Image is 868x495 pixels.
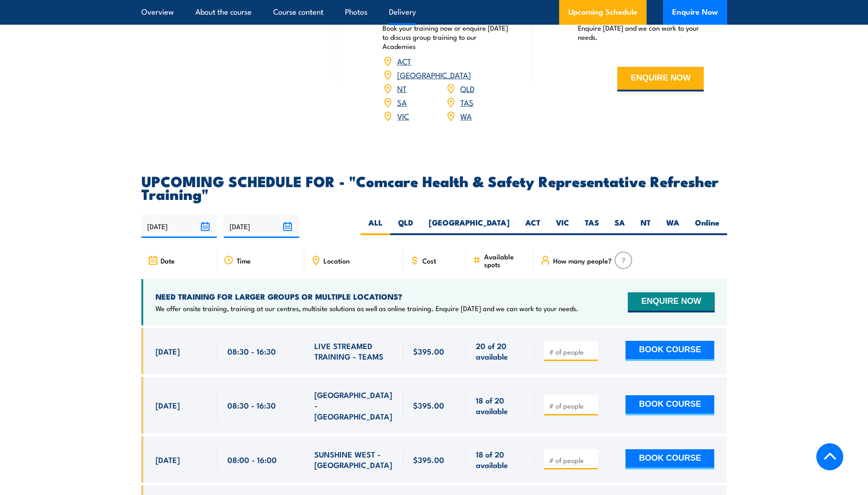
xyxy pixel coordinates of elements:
span: 08:30 - 16:30 [227,346,276,356]
span: $395.00 [413,346,444,356]
a: QLD [460,83,474,94]
span: SUNSHINE WEST - [GEOGRAPHIC_DATA] [314,449,393,470]
span: 08:00 - 16:00 [227,454,277,465]
label: Online [687,217,727,235]
span: How many people? [553,257,612,264]
span: 18 of 20 available [476,449,524,470]
span: $395.00 [413,454,444,465]
span: [DATE] [156,400,180,410]
p: Enquire [DATE] and we can work to your needs. [578,23,704,42]
label: VIC [548,217,577,235]
span: 08:30 - 16:30 [227,400,276,410]
input: # of people [549,347,595,356]
label: ALL [361,217,390,235]
input: # of people [549,401,595,410]
label: QLD [390,217,421,235]
span: Time [237,257,251,264]
a: ACT [397,55,411,66]
input: To date [224,215,299,238]
span: [DATE] [156,346,180,356]
a: SA [397,97,407,108]
input: # of people [549,456,595,465]
span: Location [323,257,350,264]
button: BOOK COURSE [625,449,714,469]
input: From date [141,215,217,238]
a: WA [460,110,472,121]
span: Date [161,257,175,264]
button: ENQUIRE NOW [628,292,714,312]
label: SA [607,217,633,235]
span: LIVE STREAMED TRAINING - TEAMS [314,340,393,362]
span: 20 of 20 available [476,340,524,362]
span: Cost [422,257,436,264]
label: [GEOGRAPHIC_DATA] [421,217,518,235]
label: NT [633,217,658,235]
label: TAS [577,217,607,235]
button: BOOK COURSE [625,341,714,361]
a: TAS [460,97,474,108]
span: $395.00 [413,400,444,410]
span: 18 of 20 available [476,395,524,416]
span: Available spots [484,253,528,268]
button: BOOK COURSE [625,395,714,415]
label: ACT [518,217,548,235]
p: We offer onsite training, training at our centres, multisite solutions as well as online training... [156,304,578,313]
h4: NEED TRAINING FOR LARGER GROUPS OR MULTIPLE LOCATIONS? [156,291,578,301]
button: ENQUIRE NOW [617,67,704,91]
label: WA [658,217,687,235]
a: [GEOGRAPHIC_DATA] [397,69,471,80]
a: NT [397,83,407,94]
a: VIC [397,110,409,121]
span: [DATE] [156,454,180,465]
span: [GEOGRAPHIC_DATA] - [GEOGRAPHIC_DATA] [314,389,393,421]
p: Book your training now or enquire [DATE] to discuss group training to our Academies [383,23,509,51]
h2: UPCOMING SCHEDULE FOR - "Comcare Health & Safety Representative Refresher Training" [141,174,727,200]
